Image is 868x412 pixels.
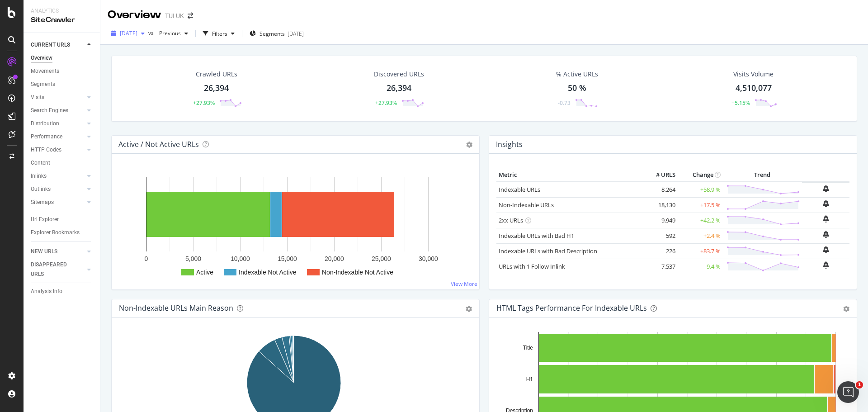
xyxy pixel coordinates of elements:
[856,381,863,388] span: 1
[31,228,80,237] div: Explorer Bookmarks
[523,345,533,351] text: Title
[642,168,678,182] th: # URLS
[156,26,192,41] button: Previous
[31,119,85,128] a: Distribution
[231,255,250,262] text: 10,000
[31,119,59,128] div: Distribution
[31,132,62,142] div: Performance
[119,168,472,282] svg: A chart.
[145,255,148,262] text: 0
[31,7,93,15] div: Analytics
[823,215,829,223] div: bell-plus
[31,158,94,168] a: Content
[278,255,297,262] text: 15,000
[558,99,571,107] div: -0.73
[204,82,229,94] div: 26,394
[678,228,723,243] td: +2.4 %
[31,215,94,224] a: Url Explorer
[325,255,344,262] text: 20,000
[108,7,161,23] div: Overview
[199,26,238,41] button: Filters
[156,29,181,37] span: Previous
[185,255,201,262] text: 5,000
[823,231,829,238] div: bell-plus
[31,158,50,168] div: Content
[259,30,285,38] span: Segments
[119,303,233,313] div: Non-Indexable URLs Main Reason
[31,93,85,102] a: Visits
[374,70,424,79] div: Discovered URLs
[31,53,94,63] a: Overview
[419,255,438,262] text: 30,000
[642,197,678,213] td: 18,130
[120,29,137,37] span: 2025 Sep. 25th
[823,261,829,269] div: bell-plus
[31,80,55,89] div: Segments
[387,82,411,94] div: 26,394
[31,132,85,142] a: Performance
[823,246,829,253] div: bell-plus
[31,215,59,224] div: Url Explorer
[642,259,678,274] td: 7,537
[526,376,533,383] text: H1
[239,269,297,276] text: Indexable Not Active
[165,11,184,20] div: TUI UK
[499,262,565,270] a: URLs with 1 Follow Inlink
[31,260,85,279] a: DISAPPEARED URLS
[823,185,829,192] div: bell-plus
[31,171,47,181] div: Inlinks
[31,40,70,50] div: CURRENT URLS
[642,182,678,198] td: 8,264
[499,216,523,224] a: 2xx URLs
[372,255,391,262] text: 25,000
[31,247,57,256] div: NEW URLS
[31,66,94,76] a: Movements
[642,213,678,228] td: 9,949
[31,287,94,296] a: Analysis Info
[31,145,61,155] div: HTTP Codes
[322,269,393,276] text: Non-Indexable Not Active
[196,70,237,79] div: Crawled URLs
[736,82,772,94] div: 4,510,077
[568,82,586,94] div: 50 %
[499,185,540,194] a: Indexable URLs
[837,381,859,403] iframe: Intercom live chat
[642,228,678,243] td: 592
[31,66,59,76] div: Movements
[499,232,574,240] a: Indexable URLs with Bad H1
[723,168,802,182] th: Trend
[642,243,678,259] td: 226
[31,145,85,155] a: HTTP Codes
[733,70,774,79] div: Visits Volume
[188,13,193,19] div: arrow-right-arrow-left
[288,30,304,38] div: [DATE]
[843,306,849,312] div: gear
[31,106,68,115] div: Search Engines
[31,15,93,25] div: SiteCrawler
[496,168,642,182] th: Metric
[678,182,723,198] td: +58.9 %
[466,306,472,312] div: gear
[246,26,307,41] button: Segments[DATE]
[31,40,85,50] a: CURRENT URLS
[31,198,85,207] a: Sitemaps
[31,185,51,194] div: Outlinks
[496,138,523,151] h4: Insights
[108,26,148,41] button: [DATE]
[499,201,554,209] a: Non-Indexable URLs
[678,213,723,228] td: +42.2 %
[193,99,215,107] div: +27.93%
[31,260,76,279] div: DISAPPEARED URLS
[31,198,54,207] div: Sitemaps
[823,200,829,207] div: bell-plus
[31,247,85,256] a: NEW URLS
[678,168,723,182] th: Change
[148,29,156,37] span: vs
[31,93,44,102] div: Visits
[678,243,723,259] td: +83.7 %
[212,30,227,38] div: Filters
[31,80,94,89] a: Segments
[31,171,85,181] a: Inlinks
[31,106,85,115] a: Search Engines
